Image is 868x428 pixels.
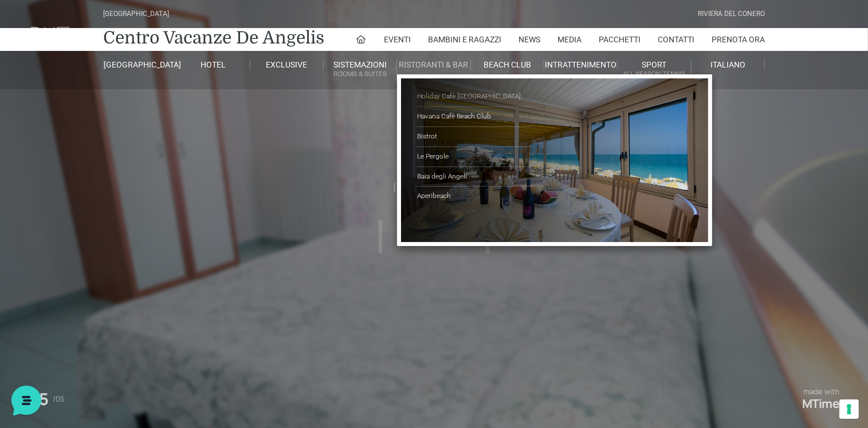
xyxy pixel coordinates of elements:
a: Bistrot [417,127,532,147]
a: Centro Vacanze De Angelis [103,26,324,49]
span: [PERSON_NAME] [48,128,182,140]
a: [PERSON_NAME]Ciao! Benvenuto al [GEOGRAPHIC_DATA]! Come posso aiutarti![DATE] [14,124,215,158]
a: Baia degli Angeli [417,167,532,187]
p: Home [34,339,54,349]
a: SistemazioniRooms & Suites [324,60,397,81]
p: Help [178,339,193,349]
a: News [519,28,540,51]
button: Start a Conversation [18,163,211,185]
a: Eventi [384,28,411,51]
a: Beach Club [471,60,544,70]
a: Media [557,28,582,51]
div: [GEOGRAPHIC_DATA] [103,9,169,19]
a: Havana Cafè Beach Club [417,107,532,127]
a: Holiday Cafè [GEOGRAPHIC_DATA] [417,87,532,107]
a: SportAll Season Tennis [618,60,691,81]
a: Ristoranti & Bar [397,60,470,70]
span: Your Conversations [18,110,93,119]
a: Exclusive [250,60,324,70]
span: Start a Conversation [83,169,160,179]
p: Ciao! Benvenuto al [GEOGRAPHIC_DATA]! Come posso aiutarti! [48,142,182,153]
a: Intrattenimento [544,60,618,70]
p: La nostra missione è rendere la tua esperienza straordinaria! [9,69,193,92]
button: Help [150,323,220,349]
button: Le tue preferenze relative al consenso per le tecnologie di tracciamento [839,399,859,419]
button: Home [9,323,80,349]
a: See all [185,110,211,119]
a: Open Help Center [143,208,211,217]
a: Italiano [692,60,765,70]
small: All Season Tennis [618,69,690,80]
a: Aperibeach [417,187,532,206]
a: Contatti [658,28,694,51]
a: Bambini e Ragazzi [428,28,501,51]
span: Find an Answer [18,208,78,217]
a: Hotel [176,60,250,70]
a: [GEOGRAPHIC_DATA] [103,60,176,70]
p: Messages [99,339,131,349]
a: Le Pergole [417,147,532,167]
a: Pacchetti [599,28,641,51]
iframe: Customerly Messenger Launcher [9,383,44,418]
span: Italiano [710,60,745,69]
div: Riviera Del Conero [698,9,765,19]
small: Rooms & Suites [324,69,396,80]
h2: Hello from [GEOGRAPHIC_DATA] 👋 [9,9,193,64]
input: Search for an Article... [26,233,187,244]
a: Prenota Ora [712,28,765,51]
button: Messages [80,323,150,349]
img: light [18,129,41,152]
p: [DATE] [188,128,211,138]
